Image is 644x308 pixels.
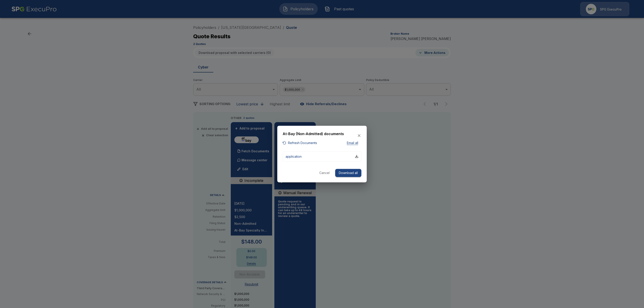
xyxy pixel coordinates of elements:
h6: At-Bay (Non-Admitted) documents [283,131,344,137]
button: Refresh Documents [283,140,317,146]
button: Download all [335,169,361,177]
button: application [283,151,361,162]
button: Email all [343,140,361,146]
p: application [286,154,302,159]
button: Cancel [317,169,332,177]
